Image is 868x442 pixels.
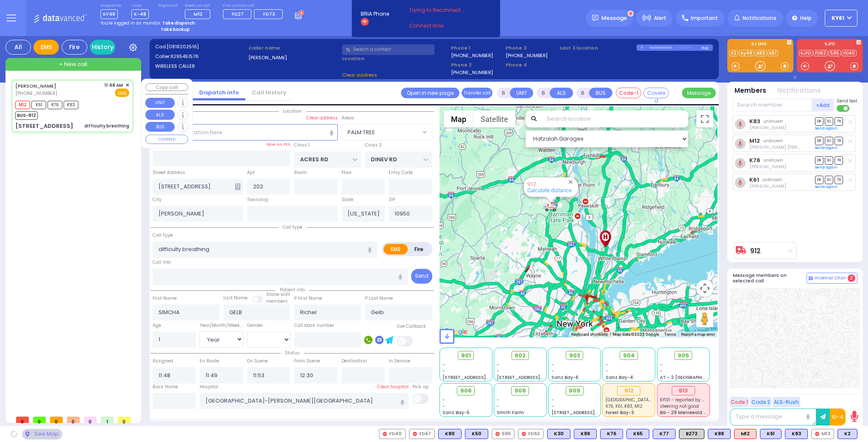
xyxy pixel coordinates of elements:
span: DR [815,156,823,164]
label: Cross 1 [294,142,309,149]
a: Connect Now [409,22,476,30]
label: Pick up [412,384,428,390]
button: ALS [145,110,175,120]
label: Entry Code [389,169,413,176]
span: Patient info [275,287,309,293]
div: M13 [811,429,834,439]
div: BLS [626,429,649,439]
span: Other building occupants [235,183,241,190]
span: SO [825,156,833,164]
div: K50 [465,429,488,439]
button: Code 1 [730,397,749,407]
label: KJ EMS... [727,42,793,48]
a: Open this area in Google Maps (opens a new window) [442,326,470,337]
label: Township [247,196,268,203]
div: 913 [672,386,695,395]
label: Destination [342,358,367,365]
span: Dovy Katz [749,163,786,170]
div: K89 [574,429,597,439]
a: FD62 [813,50,828,56]
label: Clear address [306,115,338,122]
span: K76 [47,101,62,109]
label: Location [342,55,448,62]
a: Send again [815,184,837,189]
span: Important [691,14,718,22]
div: FD67 [409,429,435,439]
div: K80 [438,429,462,439]
button: +Add [812,99,834,111]
label: Fire units on call [223,3,286,8]
div: [STREET_ADDRESS] [15,122,73,130]
span: 2 [848,274,855,282]
img: comment-alt.png [809,276,813,281]
img: message.svg [592,15,598,21]
button: BUS [589,88,612,98]
label: State [342,196,353,203]
label: Back Home [153,384,178,390]
div: BLS [465,429,488,439]
span: [0818202516] [167,43,199,50]
span: 905 [678,351,689,360]
div: Bay [701,44,713,51]
div: K61 [760,429,782,439]
span: Phone 4 [506,61,557,69]
input: Search a contact [342,44,434,55]
label: P Last Name [365,295,393,302]
span: 0 [118,417,131,423]
button: ALS-Rush [773,397,800,407]
a: Dispatch info [193,88,245,97]
span: Clear address [342,72,377,78]
div: SIMCHA GELB [544,171,559,196]
div: K83 [785,429,808,439]
a: K83 [755,50,767,56]
a: Send again [815,126,837,131]
a: Call History [245,88,293,97]
span: KY101 - reported by KY72 [660,397,712,403]
label: ZIP [389,196,395,203]
img: red-radio-icon.svg [522,432,526,436]
img: Google [442,326,470,337]
span: [STREET_ADDRESS][PERSON_NAME] [442,374,523,381]
span: Status [281,350,304,356]
span: - [497,403,499,409]
a: 912 [527,181,536,187]
label: Cad: [155,43,246,50]
div: BLS [837,429,857,439]
span: - [551,397,554,403]
a: 912 [750,248,761,254]
span: unknown [763,118,783,124]
label: [PHONE_NUMBER] [451,52,493,58]
button: Send [411,269,432,284]
label: Medic on call [185,3,213,8]
span: Trying to Reconnect... [409,6,476,14]
label: Apt [247,169,255,176]
span: Sanz Bay-5 [442,409,470,416]
span: Sanz Bay-6 [551,374,579,381]
input: Search hospital [200,393,409,409]
span: Call type [278,224,306,230]
input: Search location here [153,124,338,140]
span: - [497,368,499,374]
small: Share with [266,291,290,298]
strong: Take dispatch [162,20,195,26]
button: Transfer call [462,88,492,98]
span: K-48 [131,9,149,19]
label: Clear hospital [377,384,409,390]
div: 912 [617,386,640,395]
label: Cross 2 [365,142,382,149]
span: 909 [569,387,580,395]
span: - [442,368,445,374]
label: Use Callback [397,323,426,330]
label: City [153,196,161,203]
label: Areas [342,115,354,122]
button: Drag Pegman onto the map to open Street View [696,310,713,327]
span: Notifications [743,14,776,22]
span: - [551,403,554,409]
span: 0 [33,417,46,423]
label: Lines [131,3,149,8]
img: red-radio-icon.svg [383,432,387,436]
span: [PHONE_NUMBER] [15,90,57,97]
div: K76 [600,429,623,439]
div: M12 [734,429,757,439]
button: Notifications [777,86,821,96]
